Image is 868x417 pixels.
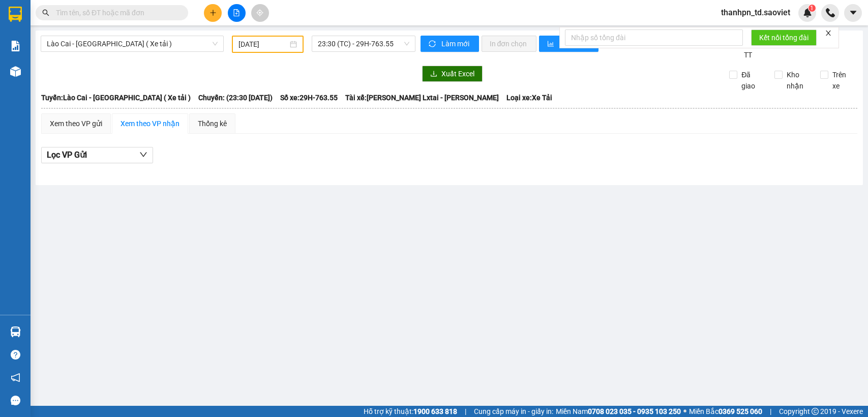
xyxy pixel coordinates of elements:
sup: 1 [809,5,816,12]
span: 23:30 (TC) - 29H-763.55 [318,36,409,51]
b: Tuyến: Lào Cai - [GEOGRAPHIC_DATA] ( Xe tải ) [41,94,191,102]
input: 22/11/2022 [238,39,288,50]
span: 1 [810,5,814,12]
span: close [825,29,832,37]
button: Lọc VP Gửi [41,147,153,163]
strong: 0369 525 060 [719,407,762,415]
span: | [770,406,771,417]
button: Kết nối tổng đài [751,29,817,46]
span: Làm mới [441,38,471,49]
span: copyright [812,408,819,415]
span: sync [429,40,437,48]
img: warehouse-icon [10,66,21,77]
span: aim [256,9,263,16]
span: Miền Nam [556,406,681,417]
img: phone-icon [826,8,835,17]
img: solution-icon [10,41,21,51]
span: Lọc VP Gửi [47,148,87,161]
span: bar-chart [547,40,556,48]
span: Kết nối tổng đài [759,32,809,43]
span: search [42,9,49,16]
span: Đã giao [737,69,767,92]
span: Số xe: 29H-763.55 [280,92,338,103]
button: aim [251,4,269,22]
button: In đơn chọn [482,36,537,52]
span: ⚪️ [683,409,686,413]
span: Cung cấp máy in - giấy in: [474,406,553,417]
span: plus [209,9,217,16]
input: Tìm tên, số ĐT hoặc mã đơn [56,7,176,18]
img: warehouse-icon [10,326,21,337]
span: notification [11,373,20,382]
span: | [465,406,466,417]
span: Loại xe: Xe Tải [506,92,552,103]
span: down [139,151,147,159]
span: Hỗ trợ kỹ thuật: [364,406,457,417]
button: bar-chartThống kê [539,36,598,52]
span: Tài xế: [PERSON_NAME] Lxtai - [PERSON_NAME] [345,92,499,103]
span: Chuyến: (23:30 [DATE]) [198,92,273,103]
span: message [11,396,20,405]
span: caret-down [849,8,858,17]
button: downloadXuất Excel [422,66,483,82]
span: Trên xe [828,69,858,92]
button: caret-down [844,4,862,22]
span: download [430,70,437,78]
span: Xuất Excel [441,68,474,79]
span: thanhpn_td.saoviet [713,6,798,19]
button: plus [204,4,222,22]
span: question-circle [11,350,20,360]
strong: 1900 633 818 [413,407,457,415]
img: logo-vxr [9,7,22,22]
strong: 0708 023 035 - 0935 103 250 [588,407,681,415]
div: Thống kê [198,118,227,129]
button: file-add [228,4,246,22]
span: Miền Bắc [689,406,762,417]
div: Xem theo VP gửi [50,118,102,129]
span: file-add [233,9,240,16]
button: syncLàm mới [421,36,479,52]
img: icon-new-feature [803,8,812,17]
div: Xem theo VP nhận [121,118,179,129]
span: Kho nhận [783,69,812,92]
input: Nhập số tổng đài [565,29,743,46]
span: Lào Cai - Hà Nội ( Xe tải ) [47,36,218,51]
